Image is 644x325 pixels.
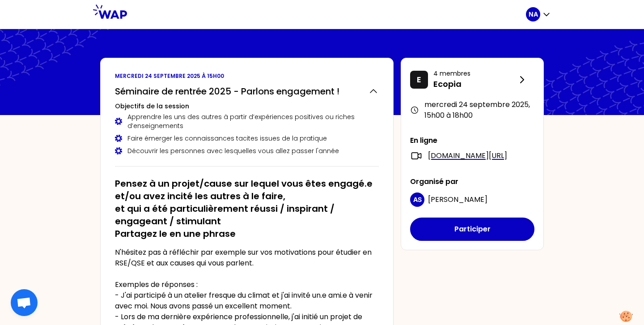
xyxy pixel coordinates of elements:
[529,10,538,19] p: NA
[433,69,517,78] p: 4 membres
[410,99,534,121] div: mercredi 24 septembre 2025 , 15h00 à 18h00
[433,78,517,90] p: Ecopia
[428,150,507,161] a: [DOMAIN_NAME][URL]
[115,73,379,80] p: mercredi 24 septembre 2025 à 15h00
[526,7,551,21] button: NA
[115,102,379,111] h3: Objectifs de la session
[115,177,379,240] h2: Pensez à un projet/cause sur lequel vous êtes engagé.e et/ou avez incité les autres à le faire, e...
[410,135,534,146] p: En ligne
[115,112,379,130] div: Apprendre les uns des autres à partir d’expériences positives ou riches d’enseignements
[428,194,487,205] span: [PERSON_NAME]
[115,134,379,143] div: Faire émerger les connaissances tacites issues de la pratique
[115,85,339,98] h2: Séminaire de rentrée 2025 - Parlons engagement !
[115,146,379,155] div: Découvrir les personnes avec lesquelles vous allez passer l'année
[413,195,422,204] p: AS
[410,218,534,241] button: Participer
[115,85,379,98] button: Séminaire de rentrée 2025 - Parlons engagement !
[417,73,421,86] p: E
[410,176,534,187] p: Organisé par
[11,289,38,316] div: Ouvrir le chat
